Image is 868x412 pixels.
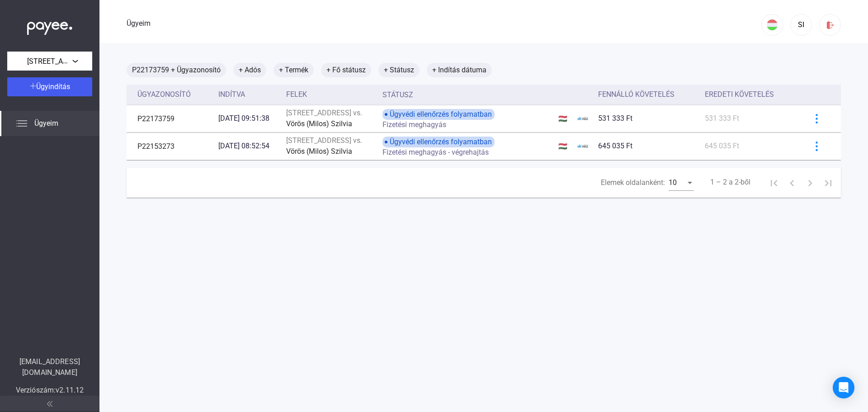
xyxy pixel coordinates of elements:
[705,89,796,100] div: Eredeti követelés
[34,119,58,128] font: Ügyeim
[16,386,56,394] font: Verziószám:
[16,118,27,129] img: list.svg
[218,114,269,123] font: [DATE] 09:51:38
[812,142,821,151] img: kékebb
[137,114,175,123] font: P22173759
[30,83,36,89] img: plus-white.svg
[601,178,665,187] font: Elemek oldalanként:
[382,120,446,129] font: Fizetési meghagyás
[577,113,588,124] img: ehaz-mini
[36,82,70,91] font: Ügyindítás
[382,148,489,156] font: Fizetési meghagyás - végrehajtás
[137,90,191,99] font: Ügyazonosító
[669,178,677,187] font: 10
[286,89,376,100] div: Felek
[326,66,366,74] font: + Fő státusz
[286,147,352,156] font: Vörös (Milos) Szilvia
[558,114,567,123] font: 🇭🇺
[218,90,245,99] font: Indítva
[56,386,84,394] font: v2.11.12
[286,119,352,128] font: Vörös (Milos) Szilvia
[783,174,801,192] button: Előző oldal
[798,20,804,29] font: SI
[390,137,492,146] font: Ügyvédi ellenőrzés folyamatban
[27,17,72,35] img: white-payee-white-dot.svg
[833,377,854,398] div: Intercom Messenger megnyitása
[390,110,492,118] font: Ügyvédi ellenőrzés folyamatban
[598,89,698,100] div: Fennálló követelés
[761,14,783,36] button: HU
[19,357,80,377] font: [EMAIL_ADDRESS][DOMAIN_NAME]
[27,57,94,66] font: [STREET_ADDRESS].
[171,66,221,74] font: + Ügyazonosító
[137,89,211,100] div: Ügyazonosító
[558,142,567,151] font: 🇭🇺
[47,401,52,407] img: arrow-double-left-grey.svg
[432,66,486,74] font: + Indítás dátuma
[598,142,632,150] font: 645 035 Ft
[819,14,841,36] button: kijelentkezés-piros
[384,66,414,74] font: + Státusz
[218,142,269,150] font: [DATE] 08:52:54
[826,20,835,30] img: kijelentkezés-piros
[819,174,837,192] button: Utolsó oldal
[669,177,694,188] mat-select: Elemek oldalanként:
[286,90,307,99] font: Felek
[127,19,151,28] font: Ügyeim
[577,141,588,152] img: ehaz-mini
[705,90,774,99] font: Eredeti követelés
[279,66,308,74] font: + Termék
[790,14,812,36] button: SI
[812,114,821,123] img: kékebb
[705,114,739,123] font: 531 333 Ft
[767,19,778,30] img: HU
[132,66,169,74] font: P22173759
[710,178,750,186] font: 1 – 2 a 2-ből
[239,66,261,74] font: + Adós
[807,109,826,128] button: kékebb
[218,89,279,100] div: Indítva
[382,90,413,99] font: Státusz
[801,174,819,192] button: Következő oldal
[765,174,783,192] button: Első oldal
[598,90,675,99] font: Fennálló követelés
[807,137,826,156] button: kékebb
[286,136,362,145] font: [STREET_ADDRESS] vs.
[598,114,632,123] font: 531 333 Ft
[137,142,175,151] font: P22153273
[7,77,92,96] button: Ügyindítás
[7,52,92,71] button: [STREET_ADDRESS].
[286,109,362,117] font: [STREET_ADDRESS] vs.
[705,142,739,150] font: 645 035 Ft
